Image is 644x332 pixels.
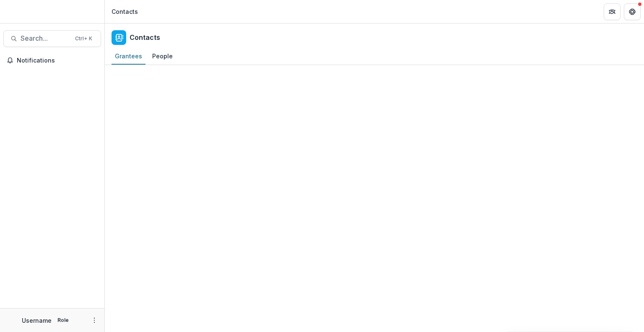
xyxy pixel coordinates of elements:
[3,30,101,47] button: Search...
[112,7,138,16] div: Contacts
[55,316,71,324] p: Role
[89,315,99,325] button: More
[130,34,160,42] h2: Contacts
[22,316,52,325] p: Username
[149,50,176,62] div: People
[73,34,94,43] div: Ctrl + K
[604,3,621,20] button: Partners
[3,54,101,67] button: Notifications
[149,48,176,65] a: People
[21,34,70,42] span: Search...
[112,48,145,65] a: Grantees
[17,57,98,64] span: Notifications
[624,3,641,20] button: Get Help
[112,50,145,62] div: Grantees
[108,5,141,18] nav: breadcrumb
